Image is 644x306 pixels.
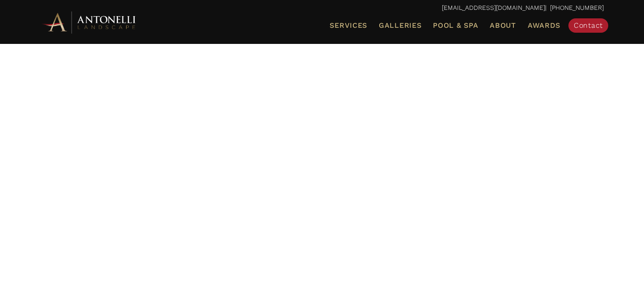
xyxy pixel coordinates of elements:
[326,20,371,31] a: Services
[524,20,564,31] a: Awards
[379,21,421,30] span: Galleries
[490,22,516,29] span: About
[330,22,367,29] span: Services
[375,20,425,31] a: Galleries
[433,21,478,30] span: Pool & Spa
[442,4,545,11] a: [EMAIL_ADDRESS][DOMAIN_NAME]
[40,10,139,34] img: Antonelli Horizontal Logo
[429,20,482,31] a: Pool & Spa
[528,21,560,30] span: Awards
[40,2,604,14] p: | [PHONE_NUMBER]
[486,20,520,31] a: About
[574,21,603,30] span: Contact
[568,18,608,33] a: Contact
